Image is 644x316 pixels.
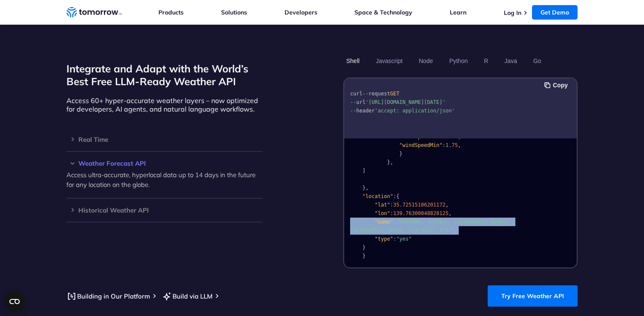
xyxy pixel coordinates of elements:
button: Open CMP widget [4,291,25,312]
a: Home link [66,6,122,19]
span: : [393,219,396,225]
span: , [458,142,461,148]
a: Learn [450,9,466,16]
span: ] [362,168,365,174]
span: , [390,159,393,165]
span: -- [350,108,356,114]
span: , [446,202,448,208]
span: : [443,142,446,148]
span: } [400,151,402,157]
span: "location" [362,193,393,199]
a: Building in Our Platform [66,291,150,302]
span: 35.72515106201172 [393,202,446,208]
a: Developers [285,9,317,16]
button: Copy [544,80,570,90]
button: Shell [343,54,362,68]
a: Solutions [221,9,247,16]
span: , [448,210,451,216]
a: Get Demo [532,5,578,20]
span: url [356,99,365,105]
a: Build via LLM [162,291,213,302]
span: 139.76300048828125 [393,210,448,216]
span: "type" [375,236,393,242]
span: } [362,244,365,250]
span: } [362,253,365,259]
span: { [396,193,399,199]
p: Access 60+ hyper-accurate weather layers – now optimized for developers, AI agents, and natural l... [66,96,262,113]
span: "windSpeedMax" [400,134,443,140]
p: Access ultra-accurate, hyperlocal data up to 14 days in the future for any location on the globe. [66,170,262,190]
h3: Historical Weather API [66,207,262,213]
span: : [443,134,446,140]
span: : [393,193,396,199]
span: 'accept: application/json' [375,108,455,114]
span: "NEWYORK, 不忍通り, [GEOGRAPHIC_DATA], [GEOGRAPHIC_DATA], 113-0022, 日本" [350,219,512,233]
span: "yes" [396,236,411,242]
button: R [481,54,491,68]
button: Javascript [373,54,405,68]
span: , [453,227,456,233]
span: , [365,185,368,191]
span: header [356,108,374,114]
span: : [390,202,393,208]
span: -- [350,99,356,105]
span: "windSpeedMin" [400,142,443,148]
h3: Real Time [66,136,262,143]
button: Node [416,54,436,68]
span: '[URL][DOMAIN_NAME][DATE]' [365,99,446,105]
a: Space & Technology [354,9,412,16]
span: : [390,210,393,216]
span: : [393,236,396,242]
span: "lon" [375,210,390,216]
span: } [362,185,365,191]
a: Products [158,9,184,16]
span: "lat" [375,202,390,208]
span: request [368,91,390,97]
a: Try Free Weather API [488,285,578,307]
h3: Weather Forecast API [66,160,262,167]
a: Log In [504,9,521,17]
span: -- [362,91,368,97]
button: Java [501,54,520,68]
span: curl [350,91,362,97]
span: "name" [375,219,393,225]
h2: Integrate and Adapt with the World’s Best Free LLM-Ready Weather API [66,62,262,88]
span: } [387,159,390,165]
span: 1.75 [446,142,458,148]
button: Go [530,54,544,68]
span: , [458,134,461,140]
span: GET [390,91,400,97]
button: Python [446,54,471,68]
span: 7.36 [446,134,458,140]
